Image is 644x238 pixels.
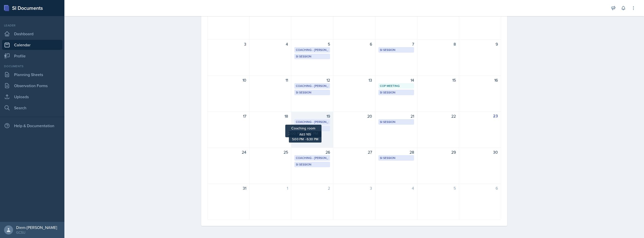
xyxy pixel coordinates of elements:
div: SI Session [296,126,329,131]
div: Documents [2,64,62,69]
div: 6 [336,41,372,47]
div: 4 [378,185,414,191]
div: 19 [294,113,330,119]
div: SI Session [380,156,413,160]
a: Uploads [2,92,62,102]
div: 2 [294,185,330,191]
div: SI Session [296,54,329,59]
div: 1 [253,185,288,191]
div: 3 [211,41,246,47]
div: Coaching - [PERSON_NAME] [296,156,329,160]
div: 26 [294,149,330,155]
div: 8 [420,41,456,47]
div: 12 [294,77,330,83]
div: Help & Documentation [2,121,62,131]
div: 23 [462,113,498,119]
div: Coaching - [PERSON_NAME] [296,48,329,52]
a: Planning Sheets [2,70,62,80]
div: 18 [253,113,288,119]
div: Leader [2,23,62,28]
div: 7 [378,41,414,47]
a: Profile [2,51,62,61]
div: 10 [211,77,246,83]
div: 9 [462,41,498,47]
div: CoP Meeting [380,84,413,88]
div: 16 [462,77,498,83]
div: 24 [211,149,246,155]
div: Diem-[PERSON_NAME] [16,225,57,230]
div: SI Session [380,90,413,95]
div: 17 [211,113,246,119]
div: 22 [420,113,456,119]
div: 25 [253,149,288,155]
div: 5 [420,185,456,191]
a: Search [2,103,62,113]
div: 13 [336,77,372,83]
div: 11 [253,77,288,83]
div: 30 [462,149,498,155]
div: SI Session [380,48,413,52]
div: SI Session [296,162,329,167]
a: Calendar [2,40,62,50]
div: 3 [336,185,372,191]
a: Observation Forms [2,81,62,91]
div: 20 [336,113,372,119]
div: 31 [211,185,246,191]
div: 28 [378,149,414,155]
div: 5 [294,41,330,47]
div: SI Session [296,90,329,95]
div: 27 [336,149,372,155]
div: 15 [420,77,456,83]
div: SI Session [380,120,413,124]
div: 6 [462,185,498,191]
div: 14 [378,77,414,83]
div: Coaching - [PERSON_NAME] [296,84,329,88]
div: Coaching - [PERSON_NAME] [296,120,329,124]
div: 29 [420,149,456,155]
div: 4 [253,41,288,47]
a: Dashboard [2,29,62,39]
div: 21 [378,113,414,119]
div: GCSU [16,230,57,235]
